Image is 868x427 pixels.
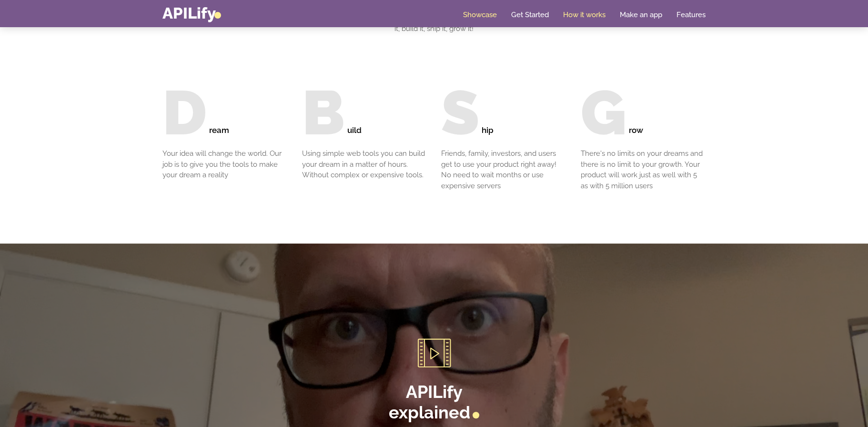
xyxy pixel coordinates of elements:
[441,148,566,191] p: Friends, family, investors, and users get to use your product right away! No need to wait months ...
[162,148,288,181] p: Your idea will change the world. Our job is to give you the tools to make your dream a reality
[162,4,221,22] a: APILify
[676,10,706,20] a: Features
[162,81,209,143] h3: D
[581,148,706,191] p: There's no limits on your dreams and there is no limit to your growth. Your product will work jus...
[347,81,427,143] h3: uild
[511,10,549,20] a: Get Started
[620,10,662,20] a: Make an app
[629,81,706,143] h3: row
[563,10,606,20] a: How it works
[482,81,566,143] h3: hip
[463,10,497,20] a: Showcase
[581,81,629,143] h3: G
[302,382,566,423] h2: APILify explained
[209,81,288,143] h3: ream
[441,81,482,143] h3: S
[302,148,427,181] p: Using simple web tools you can build your dream in a matter of hours. Without complex or expensiv...
[302,81,347,143] h3: B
